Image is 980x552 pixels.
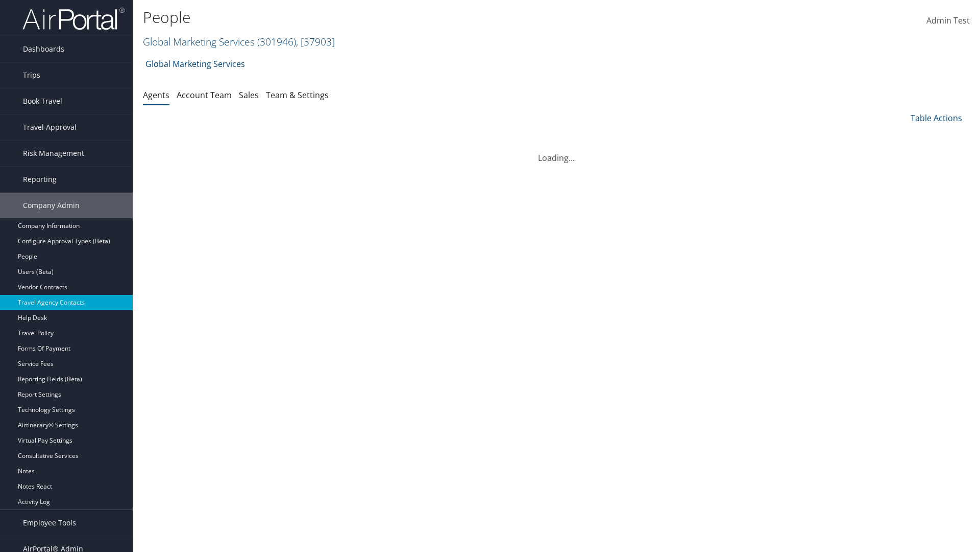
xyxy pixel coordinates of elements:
a: Agents [143,89,169,101]
a: Global Marketing Services [143,35,335,49]
span: Employee Tools [23,510,76,536]
a: Global Marketing Services [145,54,245,74]
a: Team & Settings [266,89,329,101]
span: Dashboards [23,36,64,62]
span: ( 301946 ) [257,35,296,49]
a: Sales [239,89,259,101]
span: Trips [23,62,40,88]
span: Book Travel [23,88,62,114]
span: Admin Test [926,15,970,26]
span: , [ 37903 ] [296,35,335,49]
div: Loading... [143,140,970,164]
span: Travel Approval [23,114,77,140]
a: Admin Test [926,5,970,37]
span: Company Admin [23,193,80,218]
a: Table Actions [911,112,962,124]
h1: People [143,7,694,28]
img: airportal-logo.png [22,7,125,31]
a: Account Team [177,89,232,101]
span: Risk Management [23,141,84,166]
span: Reporting [23,167,57,192]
